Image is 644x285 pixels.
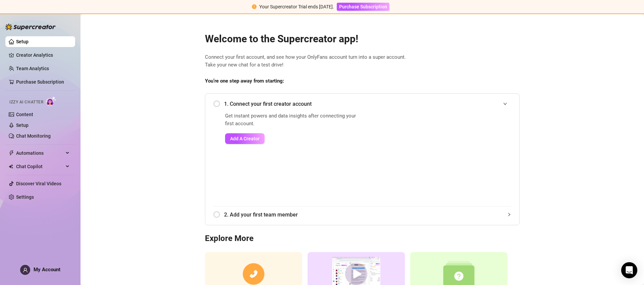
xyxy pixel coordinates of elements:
[377,112,511,198] iframe: Add Creators
[337,4,389,9] a: Purchase Subscription
[16,66,49,71] a: Team Analytics
[16,39,29,44] a: Setup
[225,133,265,144] button: Add A Creator
[9,99,43,105] span: Izzy AI Chatter
[205,233,520,244] h3: Explore More
[23,268,28,273] span: user
[9,150,14,156] span: thunderbolt
[5,23,56,30] img: logo-BBDzfeDw.svg
[16,123,29,128] a: Setup
[224,210,511,219] span: 2. Add your first team member
[205,78,284,84] strong: You’re one step away from starting:
[507,212,511,217] span: collapsed
[16,133,51,139] a: Chat Monitoring
[16,79,64,85] a: Purchase Subscription
[205,53,520,69] span: Connect your first account, and see how your OnlyFans account turn into a super account. Take you...
[46,96,56,106] img: AI Chatter
[16,181,61,186] a: Discover Viral Videos
[16,112,33,117] a: Content
[213,206,511,223] div: 2. Add your first team member
[230,136,260,141] span: Add A Creator
[9,164,13,169] img: Chat Copilot
[225,112,360,128] span: Get instant powers and data insights after connecting your first account.
[225,133,360,144] a: Add A Creator
[16,194,34,200] a: Settings
[259,4,334,9] span: Your Supercreator Trial ends [DATE].
[213,96,511,112] div: 1. Connect your first creator account
[337,3,389,11] button: Purchase Subscription
[224,100,511,108] span: 1. Connect your first creator account
[16,161,64,172] span: Chat Copilot
[205,33,520,45] h2: Welcome to the Supercreator app!
[621,262,637,278] div: Open Intercom Messenger
[16,50,70,60] a: Creator Analytics
[339,4,387,9] span: Purchase Subscription
[252,4,257,9] span: exclamation-circle
[34,267,60,273] span: My Account
[16,148,64,158] span: Automations
[503,102,507,106] span: expanded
